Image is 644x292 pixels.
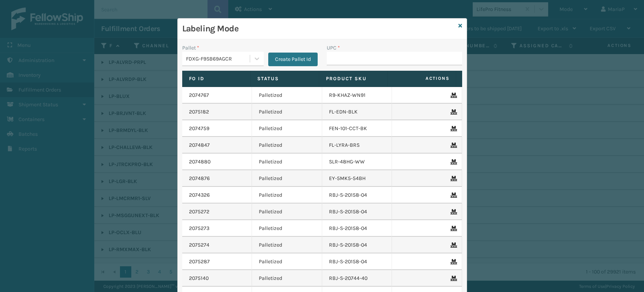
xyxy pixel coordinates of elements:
td: RBJ-S-20744-40 [322,270,392,287]
a: 2074876 [189,175,210,182]
i: Remove From Pallet [450,242,455,248]
div: FDXG-F9SB69AGCR [186,55,251,63]
td: Palletized [252,87,322,104]
td: Palletized [252,137,322,154]
a: 2074880 [189,158,211,166]
i: Remove From Pallet [450,109,455,115]
label: Fo Id [189,75,244,82]
a: 2074759 [189,125,209,132]
td: FEN-101-CCT-BK [322,120,392,137]
td: RBJ-S-20158-04 [322,253,392,270]
td: Palletized [252,253,322,270]
a: 2074847 [189,141,210,149]
td: EY-5MK5-54BH [322,170,392,187]
td: RBJ-S-20158-04 [322,203,392,220]
td: Palletized [252,237,322,253]
i: Remove From Pallet [450,226,455,231]
td: Palletized [252,270,322,287]
td: Palletized [252,104,322,120]
i: Remove From Pallet [450,259,455,264]
i: Remove From Pallet [450,159,455,165]
a: 2074767 [189,92,209,99]
i: Remove From Pallet [450,176,455,181]
a: 2075140 [189,275,209,282]
td: FL-EDN-BLK [322,104,392,120]
button: Create Pallet Id [268,53,318,66]
a: 2075287 [189,258,210,266]
td: Palletized [252,120,322,137]
h3: Labeling Mode [182,23,455,34]
label: Status [257,75,312,82]
label: Product SKU [326,75,381,82]
a: 2074326 [189,191,210,199]
i: Remove From Pallet [450,126,455,131]
label: UPC [327,44,340,52]
td: Palletized [252,187,322,203]
td: RBJ-S-20158-04 [322,187,392,203]
td: Palletized [252,154,322,170]
i: Remove From Pallet [450,276,455,281]
i: Remove From Pallet [450,193,455,198]
td: Palletized [252,203,322,220]
a: 2075272 [189,208,209,216]
td: R9-KHAZ-WN91 [322,87,392,104]
td: Palletized [252,220,322,237]
a: 2075274 [189,241,209,249]
td: RBJ-S-20158-04 [322,237,392,253]
a: 2075182 [189,108,209,116]
td: Palletized [252,170,322,187]
i: Remove From Pallet [450,93,455,98]
span: Actions [390,72,454,85]
i: Remove From Pallet [450,143,455,148]
td: SLR-48HG-WW [322,154,392,170]
td: RBJ-S-20158-04 [322,220,392,237]
a: 2075273 [189,225,209,232]
i: Remove From Pallet [450,209,455,214]
label: Pallet [182,44,199,52]
td: FL-LYRA-BRS [322,137,392,154]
